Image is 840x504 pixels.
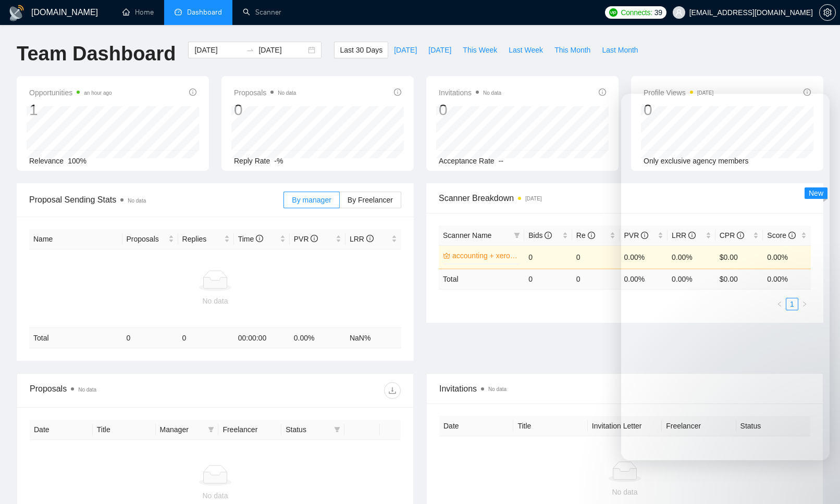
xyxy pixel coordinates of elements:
[819,8,836,17] a: setting
[514,232,520,238] span: filter
[512,228,522,243] span: filter
[278,90,296,96] span: No data
[452,250,518,261] a: accounting + xero long term
[178,328,234,348] td: 0
[8,5,25,21] img: logo
[448,486,802,498] div: No data
[439,100,501,120] div: 0
[189,89,196,96] span: info-circle
[621,94,830,460] iframe: To enrich screen reader interactions, please activate Accessibility in Grammarly extension settings
[286,424,330,435] span: Status
[187,8,222,17] span: Dashboard
[234,100,296,120] div: 0
[804,89,811,96] span: info-circle
[599,89,606,96] span: info-circle
[443,231,491,240] span: Scanner Name
[17,42,176,66] h1: Team Dashboard
[345,328,401,348] td: NaN %
[350,235,374,243] span: LRR
[160,424,204,435] span: Manager
[819,4,836,21] button: setting
[805,469,830,494] iframe: To enrich screen reader interactions, please activate Accessibility in Grammarly extension settings
[439,157,495,165] span: Acceptance Rate
[127,233,166,245] span: Proposals
[93,420,156,440] th: Title
[208,426,214,433] span: filter
[29,229,122,249] th: Name
[439,86,501,99] span: Invitations
[29,328,122,348] td: Total
[602,44,638,56] span: Last Month
[29,193,283,206] span: Proposal Sending Stats
[576,231,595,240] span: Re
[243,8,281,17] a: searchScanner
[620,269,668,289] td: 0.00 %
[294,235,318,243] span: PVR
[384,382,401,399] button: download
[572,269,620,289] td: 0
[175,8,182,16] span: dashboard
[385,386,400,395] span: download
[609,8,617,17] img: upwork-logo.png
[182,233,222,245] span: Replies
[524,245,572,269] td: 0
[206,422,216,437] span: filter
[457,42,503,58] button: This Week
[256,235,263,242] span: info-circle
[29,100,112,120] div: 1
[549,42,596,58] button: This Month
[423,42,457,58] button: [DATE]
[513,416,587,436] th: Title
[292,196,331,204] span: By manager
[122,328,178,348] td: 0
[84,90,112,96] time: an hour ago
[620,245,668,269] td: 0.00%
[194,44,242,56] input: Start date
[588,232,595,239] span: info-circle
[218,420,281,440] th: Freelancer
[366,235,374,242] span: info-circle
[334,42,388,58] button: Last 30 Days
[499,157,503,165] span: --
[644,86,713,99] span: Profile Views
[30,420,93,440] th: Date
[388,42,423,58] button: [DATE]
[68,157,87,165] span: 100%
[348,196,393,204] span: By Freelancer
[274,157,283,165] span: -%
[246,46,254,54] span: swap-right
[246,46,254,54] span: to
[509,44,543,56] span: Last Week
[463,44,497,56] span: This Week
[524,269,572,289] td: 0
[572,245,620,269] td: 0
[439,192,811,205] span: Scanner Breakdown
[439,269,524,289] td: Total
[439,416,513,436] th: Date
[258,44,306,56] input: End date
[30,382,215,399] div: Proposals
[428,44,451,56] span: [DATE]
[596,42,644,58] button: Last Month
[234,86,296,99] span: Proposals
[122,229,178,249] th: Proposals
[29,157,64,165] span: Relevance
[128,198,146,204] span: No data
[483,90,501,96] span: No data
[38,490,392,501] div: No data
[234,157,270,165] span: Reply Rate
[156,420,219,440] th: Manager
[503,42,549,58] button: Last Week
[33,295,397,307] div: No data
[528,231,552,240] span: Bids
[554,44,590,56] span: This Month
[122,8,154,17] a: homeHome
[234,328,290,348] td: 00:00:00
[311,235,318,242] span: info-circle
[820,8,835,17] span: setting
[394,89,401,96] span: info-circle
[178,229,234,249] th: Replies
[29,86,112,99] span: Opportunities
[621,7,652,18] span: Connects:
[394,44,417,56] span: [DATE]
